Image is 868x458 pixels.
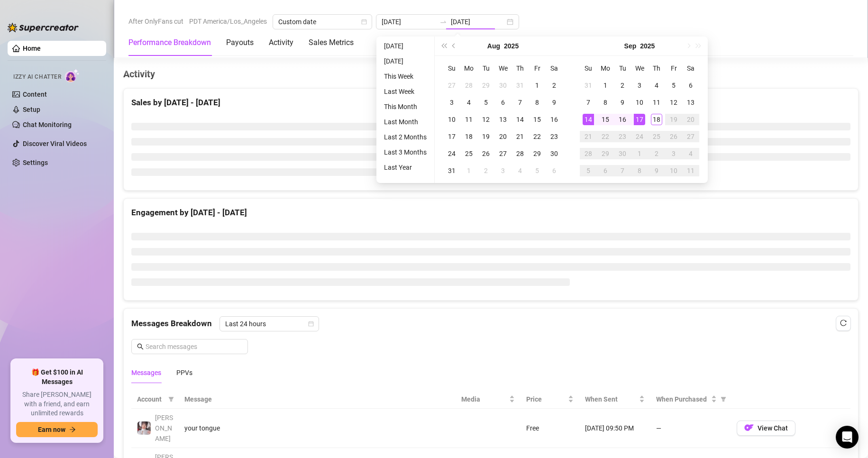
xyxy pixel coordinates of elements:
[23,106,40,113] a: Setup
[23,45,41,52] a: Home
[131,316,850,331] div: Messages Breakdown
[184,423,450,433] div: your tongue
[650,409,731,448] td: —
[13,73,61,82] span: Izzy AI Chatter
[166,392,176,406] span: filter
[168,396,174,402] span: filter
[456,390,520,409] th: Media
[69,426,76,433] span: arrow-right
[585,394,637,404] span: When Sent
[721,396,726,402] span: filter
[8,23,79,32] img: logo-BBDzfeDw.svg
[16,422,98,437] button: Earn nowarrow-right
[131,206,850,219] div: Engagement by [DATE] - [DATE]
[308,321,314,327] span: calendar
[650,390,731,409] th: When Purchased
[123,67,859,81] h4: Activity
[23,121,72,128] a: Chat Monitoring
[146,341,242,352] input: Search messages
[579,409,650,448] td: [DATE] 09:50 PM
[579,390,650,409] th: When Sent
[128,14,183,28] span: After OnlyFans cut
[137,343,144,350] span: search
[137,394,164,404] span: Account
[439,18,447,26] span: swap-right
[131,367,161,378] div: Messages
[744,423,754,432] img: OF
[840,320,847,326] span: reload
[16,390,98,418] span: Share [PERSON_NAME] with a friend, and earn unlimited rewards
[23,140,87,147] a: Discover Viral Videos
[176,367,192,378] div: PPVs
[23,91,47,98] a: Content
[155,414,173,442] span: [PERSON_NAME]
[278,15,366,29] span: Custom date
[226,37,254,48] div: Payouts
[461,394,507,404] span: Media
[836,426,859,449] div: Open Intercom Messenger
[16,368,98,386] span: 🎁 Get $100 in AI Messages
[521,409,579,448] td: Free
[65,69,80,82] img: AI Chatter
[179,390,456,409] th: Message
[758,424,788,432] span: View Chat
[521,390,579,409] th: Price
[737,421,795,436] button: OFView Chat
[137,421,151,435] img: Rosie
[719,392,728,406] span: filter
[128,37,211,48] div: Performance Breakdown
[38,426,65,433] span: Earn now
[451,17,505,27] input: End date
[189,14,267,28] span: PDT America/Los_Angeles
[361,19,367,25] span: calendar
[737,426,795,434] a: OFView Chat
[23,159,48,166] a: Settings
[269,37,293,48] div: Activity
[526,394,566,404] span: Price
[225,317,313,331] span: Last 24 hours
[309,37,354,48] div: Sales Metrics
[382,17,436,27] input: Start date
[131,96,850,109] div: Sales by [DATE] - [DATE]
[439,18,447,26] span: to
[656,394,709,404] span: When Purchased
